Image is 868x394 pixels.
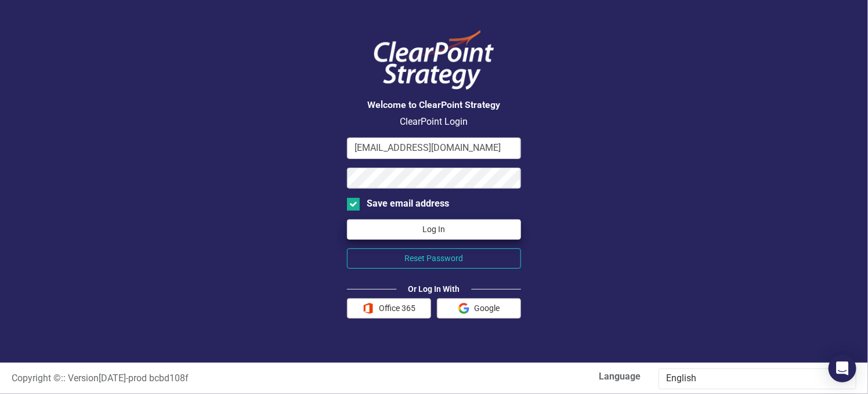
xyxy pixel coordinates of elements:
[437,298,521,319] button: Google
[347,138,521,159] input: Email Address
[397,283,472,295] div: Or Log In With
[347,115,521,129] p: ClearPoint Login
[347,248,521,269] button: Reset Password
[829,355,856,382] div: Open Intercom Messenger
[347,100,521,110] h3: Welcome to ClearPoint Strategy
[367,197,449,211] div: Save email address
[347,298,431,319] button: Office 365
[3,372,434,385] div: :: Version [DATE] - prod bcbd108f
[364,23,504,97] img: ClearPoint Logo
[12,373,61,384] span: Copyright ©
[363,303,374,314] img: Office 365
[347,219,521,240] button: Log In
[458,303,469,314] img: Google
[667,373,836,386] div: English
[443,370,641,384] label: Language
